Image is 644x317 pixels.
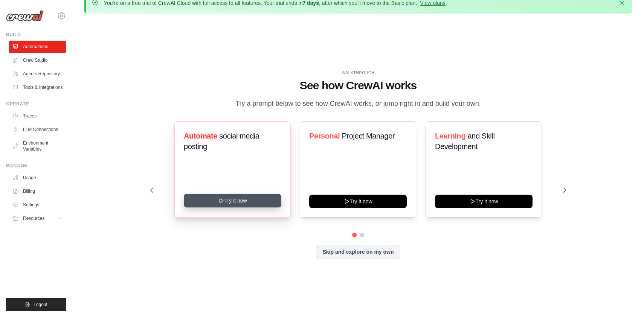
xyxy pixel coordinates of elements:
[232,98,485,109] p: Try a prompt below to see how CrewAI works, or jump right in and build your own.
[606,281,644,317] iframe: Chat Widget
[435,132,465,140] span: Learning
[9,185,66,197] a: Billing
[9,137,66,155] a: Environment Variables
[6,10,44,21] img: Logo
[184,194,281,207] button: Try it now
[150,70,566,76] div: WALKTHROUGH
[309,132,340,140] span: Personal
[23,215,44,221] span: Resources
[6,163,66,169] div: Manage
[9,54,66,66] a: Crew Studio
[150,79,566,92] h1: See how CrewAI works
[9,41,66,53] a: Automations
[9,81,66,93] a: Tools & Integrations
[342,132,395,140] span: Project Manager
[309,195,407,208] button: Try it now
[9,199,66,211] a: Settings
[9,123,66,136] a: LLM Connections
[6,101,66,107] div: Operate
[9,68,66,80] a: Agents Repository
[184,132,259,151] span: social media posting
[6,32,66,38] div: Build
[184,132,217,140] span: Automate
[9,212,66,224] button: Resources
[9,110,66,122] a: Traces
[9,172,66,184] a: Usage
[435,195,533,208] button: Try it now
[316,245,400,259] button: Skip and explore on my own
[6,298,66,311] button: Logout
[34,302,47,308] span: Logout
[435,132,494,151] span: and Skill Development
